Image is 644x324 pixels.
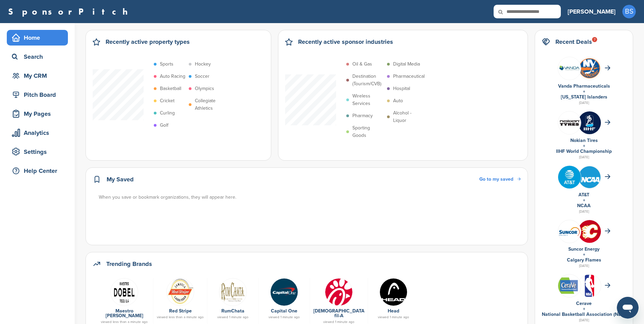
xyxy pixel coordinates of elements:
a: Emlh0rv4 400x400 [313,278,364,305]
a: Cerave [576,301,592,306]
p: Golf [160,122,168,129]
div: viewed 1 minute ago [211,316,255,319]
p: Cricket [160,97,174,105]
div: Help Center [10,165,68,177]
a: Pitch Board [7,87,68,103]
a: Calgary Flames [567,257,601,263]
a: National Basketball Association (NBA) [542,311,626,317]
a: Data [157,278,204,305]
div: When you save or bookmark organizations, they will appear here. [99,194,521,201]
p: Pharmacy [352,112,373,120]
h2: Recently active sponsor industries [298,37,393,47]
div: [DATE] [542,209,626,215]
a: Suncor Energy [568,246,600,252]
p: Sports [160,60,173,68]
div: Home [10,32,68,44]
div: Pitch Board [10,89,68,101]
a: SponsorPitch [8,7,132,16]
a: IIHF World Championship [556,148,612,154]
div: viewed less than a minute ago [99,320,150,324]
a: Ybtexd u 400x400 [371,278,416,305]
div: viewed less than a minute ago [157,316,204,319]
p: Destination (Tourism/CVB) [352,73,384,88]
h2: Trending Brands [106,259,152,269]
img: Screen shot 2017 07 18 at 9.38.04 am [219,278,247,306]
img: Open uri20141112 64162 1syu8aw?1415807642 [578,57,601,79]
a: Screen shot 2017 07 18 at 9.38.04 am [211,278,255,305]
div: viewed 1 minute ago [262,316,306,319]
img: St3croq2 400x400 [578,166,601,188]
a: + [583,89,585,94]
a: + [583,197,585,203]
img: 375px maestro dobel tequila logo [110,278,138,306]
a: 375px maestro dobel tequila logo [99,278,150,305]
a: My Pages [7,106,68,122]
p: Pharmaceutical [393,73,425,80]
img: Data [166,278,194,306]
div: 7 [592,37,597,42]
div: viewed 1 minute ago [313,320,364,324]
div: My CRM [10,70,68,82]
div: [DATE] [542,263,626,269]
p: Oil & Gas [352,60,372,68]
h2: Recent Deals [555,37,592,47]
img: Open uri20141112 64162 izwz7i?1415806587 [578,274,601,297]
div: [DATE] [542,154,626,160]
p: Soccer [195,73,209,80]
a: + [583,143,585,149]
a: [PERSON_NAME] [568,4,615,19]
a: Maestro [PERSON_NAME] [106,308,143,319]
h2: Recently active property types [106,37,190,47]
a: Nokian Tires [570,138,598,143]
a: My CRM [7,68,68,84]
img: Ybtexd u 400x400 [380,278,407,306]
p: Curling [160,109,175,117]
a: Head [388,308,399,314]
p: Hockey [195,60,211,68]
p: Hospital [393,85,410,92]
div: [DATE] [542,100,626,106]
h3: [PERSON_NAME] [568,7,615,16]
img: Leqgnoiz 400x400 [558,111,581,134]
a: Analytics [7,125,68,141]
p: Basketball [160,85,181,92]
p: Auto [393,97,403,105]
h2: My Saved [107,175,134,184]
p: Auto Racing [160,73,185,80]
p: Alcohol - Liquor [393,109,424,124]
a: Home [7,30,68,46]
a: AT&T [578,192,589,198]
a: + [583,306,585,312]
div: viewed 1 minute ago [371,316,416,319]
a: Help Center [7,163,68,179]
div: Analytics [10,127,68,139]
div: Search [10,51,68,63]
a: [US_STATE] Islanders [561,94,607,100]
p: Olympics [195,85,214,92]
p: Digital Media [393,60,420,68]
img: Zskrbj6 400x400 [578,111,601,134]
a: Search [7,49,68,65]
a: RumChata [221,308,244,314]
a: I6ffwyrd 400x400 [262,278,306,305]
a: Capital One [271,308,297,314]
p: Collegiate Athletics [195,97,226,112]
p: Sporting Goods [352,124,384,139]
div: My Pages [10,108,68,120]
img: Data [558,277,581,294]
a: NCAA [577,203,591,209]
a: Red Stripe [169,308,192,314]
img: 5qbfb61w 400x400 [578,220,601,243]
a: Settings [7,144,68,160]
span: BS [622,5,636,18]
a: Vanda Pharmaceuticals [558,83,610,89]
img: Emlh0rv4 400x400 [325,278,353,306]
a: Go to my saved [479,176,521,183]
p: Wireless Services [352,92,384,107]
span: Go to my saved [479,176,513,182]
div: Settings [10,146,68,158]
a: [DEMOGRAPHIC_DATA]-fil-A [313,308,367,319]
a: + [583,252,585,257]
img: 8shs2v5q 400x400 [558,57,581,80]
div: [DATE] [542,317,626,323]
